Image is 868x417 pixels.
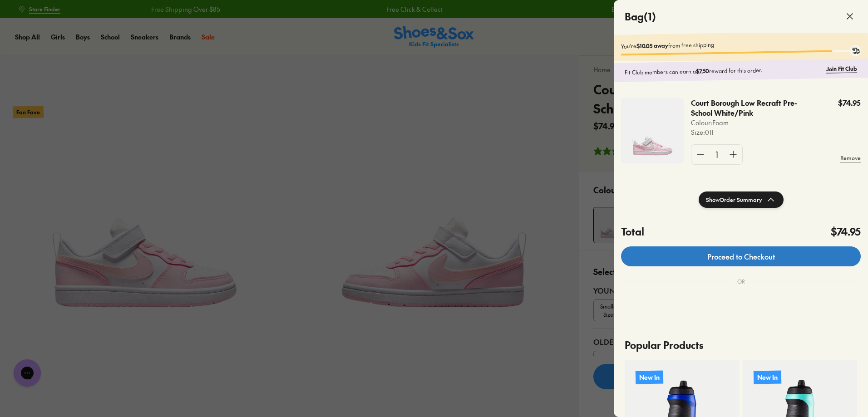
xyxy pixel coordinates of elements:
a: Proceed to Checkout [621,246,861,266]
p: Court Borough Low Recraft Pre-School White/Pink [691,98,809,118]
p: Popular Products [625,330,857,360]
p: Colour: Foam [691,118,838,128]
iframe: PayPal-paypal [621,304,861,328]
div: 1 [710,145,724,164]
a: Join Fit Club [826,64,857,73]
p: Fit Club members can earn a reward for this order. [625,65,823,77]
p: $74.95 [838,98,861,108]
img: 4-454381.jpg [621,98,684,163]
button: Open gorgias live chat [5,3,32,30]
h4: Bag ( 1 ) [625,9,656,24]
button: ShowOrder Summary [699,191,784,208]
p: You're from free shipping [621,38,861,50]
p: New In [754,370,781,384]
h4: $74.95 [831,224,861,239]
h4: Total [621,224,644,239]
b: $10.05 away [636,42,668,49]
p: Size : 011 [691,128,838,137]
p: New In [636,370,663,384]
b: $7.50 [696,67,709,75]
div: OR [730,270,752,293]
